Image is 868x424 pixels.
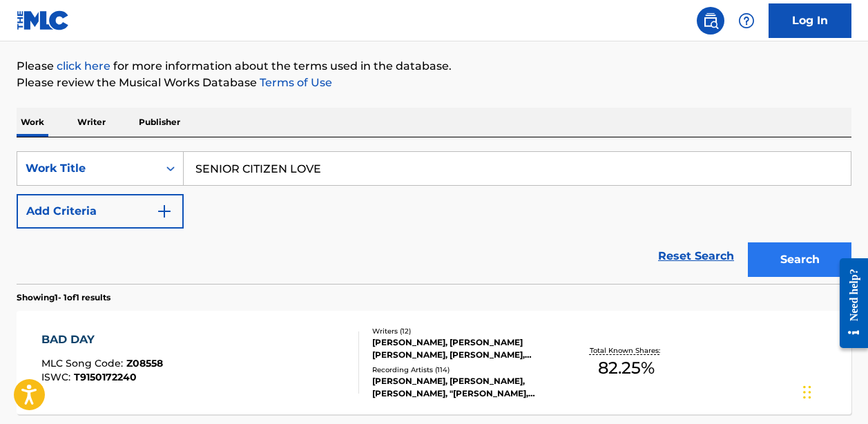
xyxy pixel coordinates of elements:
[372,365,557,375] div: Recording Artists ( 114 )
[769,3,851,38] a: Log In
[135,108,184,137] p: Publisher
[590,345,664,356] p: Total Known Shares:
[17,10,70,30] img: MLC Logo
[41,357,126,369] span: MLC Song Code :
[17,151,851,284] form: Search Form
[17,108,48,137] p: Work
[26,160,150,177] div: Work Title
[697,7,724,35] a: Public Search
[17,311,851,414] a: BAD DAYMLC Song Code:Z08558ISWC:T9150172240Writers (12)[PERSON_NAME], [PERSON_NAME] [PERSON_NAME]...
[41,331,163,348] div: BAD DAY
[372,375,557,400] div: [PERSON_NAME], [PERSON_NAME], [PERSON_NAME], "[PERSON_NAME], [PERSON_NAME], [PERSON_NAME], [PERSO...
[17,58,851,75] p: Please for more information about the terms used in the database.
[41,371,74,383] span: ISWC :
[17,194,184,229] button: Add Criteria
[799,358,868,424] iframe: Chat Widget
[803,372,811,413] div: Drag
[651,241,741,271] a: Reset Search
[733,7,760,35] div: Help
[17,75,851,91] p: Please review the Musical Works Database
[372,326,557,336] div: Writers ( 12 )
[738,12,755,29] img: help
[598,356,655,380] span: 82.25 %
[748,242,851,277] button: Search
[156,203,173,220] img: 9d2ae6d4665cec9f34b9.svg
[126,357,163,369] span: Z08558
[73,108,110,137] p: Writer
[257,76,332,89] a: Terms of Use
[74,371,137,383] span: T9150172240
[829,244,868,363] iframe: Resource Center
[57,59,110,73] a: click here
[17,291,110,304] p: Showing 1 - 1 of 1 results
[702,12,719,29] img: search
[372,336,557,361] div: [PERSON_NAME], [PERSON_NAME] [PERSON_NAME], [PERSON_NAME], [PERSON_NAME] [PERSON_NAME], [PERSON_N...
